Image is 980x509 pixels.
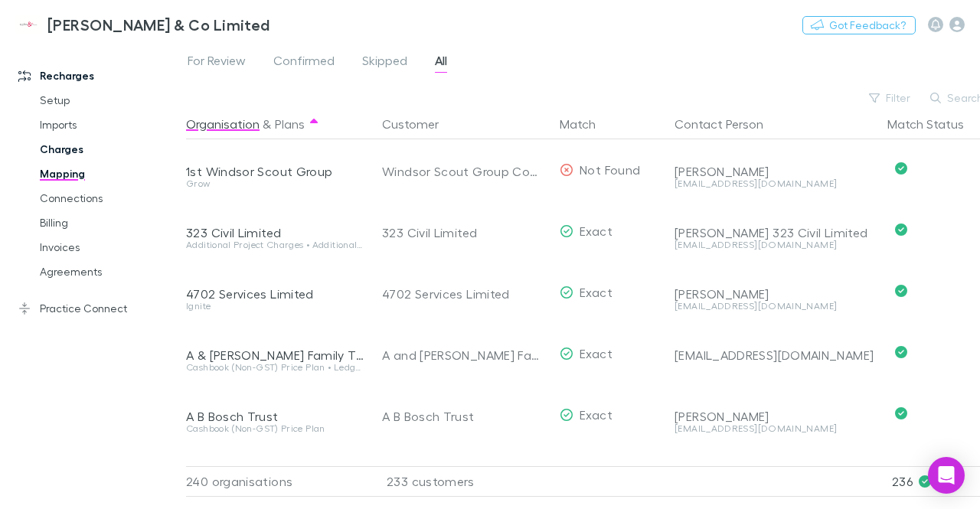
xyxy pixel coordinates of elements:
[675,109,782,139] button: Contact Person
[382,386,547,447] div: A B Bosch Trust
[3,64,194,88] a: Recharges
[186,179,364,188] div: Grow
[186,347,364,363] div: A & [PERSON_NAME] Family Trust
[188,53,246,73] span: For Review
[24,137,194,162] a: Charges
[186,363,364,372] div: Cashbook (Non-GST) Price Plan • Ledger Price Plan
[928,457,965,494] div: Open Intercom Messenger
[675,164,875,179] div: [PERSON_NAME]
[47,15,270,34] h3: [PERSON_NAME] & Co Limited
[362,53,407,73] span: Skipped
[24,210,194,235] a: Billing
[186,286,364,302] div: 4702 Services Limited
[186,466,370,497] div: 240 organisations
[895,224,907,236] svg: Confirmed
[675,286,875,302] div: [PERSON_NAME]
[186,302,364,311] div: Ignite
[24,186,194,210] a: Connections
[580,407,612,422] span: Exact
[382,202,547,263] div: 323 Civil Limited
[382,263,547,325] div: 4702 Services Limited
[895,285,907,297] svg: Confirmed
[382,141,547,202] div: Windsor Scout Group Committee
[580,224,612,238] span: Exact
[24,88,194,113] a: Setup
[895,162,907,175] svg: Confirmed
[861,89,920,107] button: Filter
[186,225,364,240] div: 323 Civil Limited
[186,164,364,179] div: 1st Windsor Scout Group
[382,325,547,386] div: A and [PERSON_NAME] Family Trust
[273,53,335,73] span: Confirmed
[675,302,875,311] div: [EMAIL_ADDRESS][DOMAIN_NAME]
[370,466,554,497] div: 233 customers
[24,113,194,137] a: Imports
[24,259,194,284] a: Agreements
[675,240,875,250] div: [EMAIL_ADDRESS][DOMAIN_NAME]
[560,109,614,139] button: Match
[675,424,875,433] div: [EMAIL_ADDRESS][DOMAIN_NAME]
[675,179,875,188] div: [EMAIL_ADDRESS][DOMAIN_NAME]
[3,296,194,321] a: Practice Connect
[580,285,612,299] span: Exact
[186,409,364,424] div: A B Bosch Trust
[275,109,305,139] button: Plans
[435,53,447,73] span: All
[186,240,364,250] div: Additional Project Charges • Additional Employee Charges • Standard + Payroll + Projects + Expenses
[580,346,612,361] span: Exact
[186,109,260,139] button: Organisation
[895,346,907,358] svg: Confirmed
[382,447,547,508] div: Adleey Construction Limited
[580,162,640,177] span: Not Found
[24,235,194,259] a: Invoices
[675,409,875,424] div: [PERSON_NAME]
[186,109,364,139] div: &
[895,407,907,419] svg: Confirmed
[186,424,364,433] div: Cashbook (Non-GST) Price Plan
[675,225,875,240] div: [PERSON_NAME] 323 Civil Limited
[15,15,41,34] img: Epplett & Co Limited's Logo
[675,347,875,363] div: [EMAIL_ADDRESS][DOMAIN_NAME]
[6,6,279,43] a: [PERSON_NAME] & Co Limited
[24,162,194,186] a: Mapping
[802,16,916,34] button: Got Feedback?
[382,109,457,139] button: Customer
